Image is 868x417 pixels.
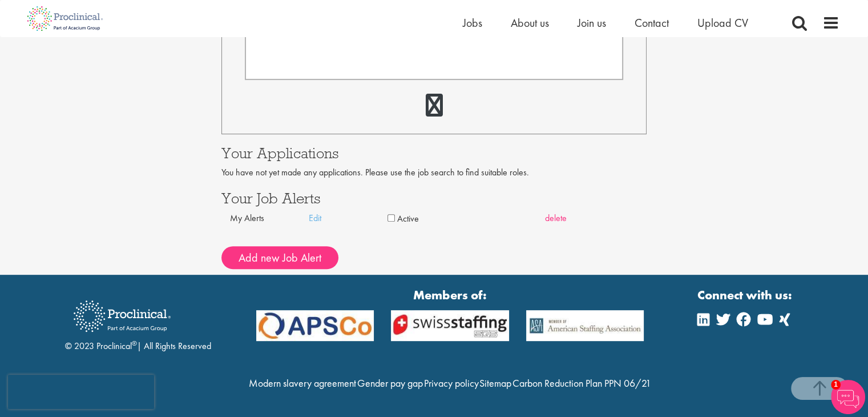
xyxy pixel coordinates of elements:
[397,212,419,226] label: Active
[512,376,651,390] a: Carbon Reduction Plan PPN 06/21
[221,166,647,179] div: You have not yet made any applications. Please use the job search to find suitable roles.
[697,15,748,30] a: Upload CV
[221,146,647,161] h3: Your Applications
[230,212,309,225] div: My Alerts
[463,15,482,30] a: Jobs
[249,376,356,390] a: Modern slavery agreement
[65,292,179,340] img: Proclinical Recruitment
[248,310,383,342] img: APSCo
[423,376,478,390] a: Privacy policy
[132,339,137,348] sup: ®
[65,292,211,353] div: © 2023 Proclinical | All Rights Reserved
[831,380,865,414] img: Chatbot
[635,15,669,30] a: Contact
[518,310,653,342] img: APSCo
[221,246,338,269] button: Add new Job Alert
[479,376,511,390] a: Sitemap
[697,286,794,304] strong: Connect with us:
[831,380,841,390] span: 1
[511,15,549,30] a: About us
[357,376,423,390] a: Gender pay gap
[382,310,518,342] img: APSCo
[8,375,154,409] iframe: reCAPTCHA
[256,286,644,304] strong: Members of:
[221,191,647,206] h3: Your Job Alerts
[309,212,387,225] a: Edit
[545,212,624,225] a: delete
[578,15,606,30] a: Join us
